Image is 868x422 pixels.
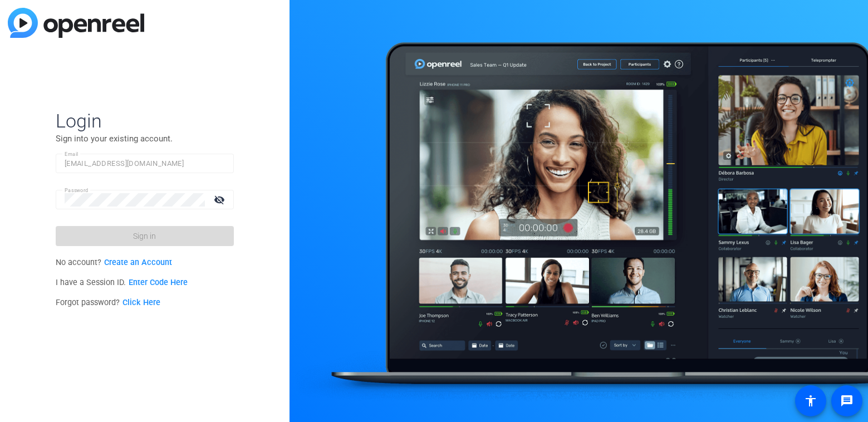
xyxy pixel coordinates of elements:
[122,298,160,307] a: Click Here
[56,133,234,145] p: Sign into your existing account.
[56,109,234,133] span: Login
[207,192,234,208] mat-icon: visibility_off
[104,258,172,267] a: Create an Account
[129,278,188,287] a: Enter Code Here
[65,151,79,157] mat-label: Email
[804,394,817,408] mat-icon: accessibility
[56,298,160,307] span: Forgot password?
[65,187,89,193] mat-label: Password
[56,258,172,267] span: No account?
[840,394,854,408] mat-icon: message
[65,157,225,170] input: Enter Email Address
[8,8,144,38] img: blue-gradient.svg
[56,278,188,287] span: I have a Session ID.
